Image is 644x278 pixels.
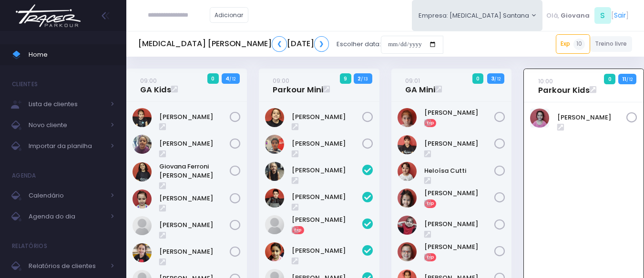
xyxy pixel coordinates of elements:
a: [PERSON_NAME] [292,112,362,122]
a: [PERSON_NAME] [424,219,495,229]
a: [PERSON_NAME] [292,139,362,149]
img: Giovana Ferroni Gimenes de Almeida [133,162,152,181]
span: Lista de clientes [29,98,105,110]
a: [PERSON_NAME] [557,113,627,122]
span: Olá, [546,11,559,20]
a: [PERSON_NAME] [292,246,362,256]
div: Escolher data: [138,33,443,55]
span: 9 [340,73,351,84]
strong: 2 [358,75,361,82]
img: Helena Sass Lopes [265,242,284,261]
img: Manuela Delmond [398,242,417,261]
img: Levi Teofilo de Almeida Neto [265,135,284,154]
span: 0 [472,73,484,84]
span: 0 [604,74,615,84]
span: S [594,7,611,24]
a: [PERSON_NAME] [159,247,230,257]
img: Laís de Moraes Salgado [265,108,284,127]
span: Relatórios de clientes [29,260,105,272]
a: [PERSON_NAME] [292,215,362,225]
a: [PERSON_NAME] [159,220,230,230]
img: Isabella Palma Reis [530,109,549,128]
span: Importar da planilha [29,140,105,152]
a: 09:01GA Mini [405,76,435,95]
img: Bianca Munaretto Fonte [398,108,417,127]
a: [PERSON_NAME] [159,112,230,122]
span: Novo cliente [29,119,105,131]
small: / 12 [494,76,501,82]
span: Home [29,49,114,61]
a: [PERSON_NAME] [424,242,495,252]
a: Giovana Ferroni [PERSON_NAME] [159,162,230,180]
a: [PERSON_NAME] [159,194,230,203]
img: Ana Clara Vicalvi DOliveira Lima [133,135,152,154]
strong: 11 [623,75,626,83]
img: Davi Silvério Lourençato [265,215,284,234]
img: Laís Bacini Amorim [133,216,152,235]
a: Exp10 [556,34,590,53]
small: / 12 [229,76,235,82]
span: 0 [207,73,219,84]
span: Giovana [561,11,590,20]
a: ❯ [314,36,329,52]
small: 10:00 [538,77,553,86]
a: 09:00GA Kids [140,76,171,95]
img: Heloísa Cutti Iagalo [398,162,417,181]
small: 09:00 [273,76,289,85]
a: 09:00Parkour Mini [273,76,323,95]
a: ❮ [272,36,287,52]
h4: Relatórios [12,237,47,256]
img: Laura Almeida [398,189,417,208]
div: [ ] [542,5,632,26]
a: [PERSON_NAME] [424,108,495,118]
span: 10 [573,39,585,50]
h4: Agenda [12,166,36,185]
small: / 13 [361,76,368,82]
span: Agenda do dia [29,210,105,223]
img: Lívia Fontoura Machado Liberal [133,243,152,262]
small: 09:00 [140,76,157,85]
img: Alice Silva de Mendonça [133,108,152,127]
img: Benicio Domingos Barbosa [265,189,284,208]
img: LAURA ORTIZ CAMPOS VIEIRA [133,189,152,208]
img: Arthur Amancio Baldasso [265,162,284,181]
a: [PERSON_NAME] [292,192,362,202]
h4: Clientes [12,75,38,94]
img: Diana ferreira dos santos [398,135,417,154]
a: 10:00Parkour Kids [538,76,590,95]
small: / 12 [626,77,633,82]
a: [PERSON_NAME] [292,166,362,175]
a: [PERSON_NAME] [424,139,495,149]
h5: [MEDICAL_DATA] [PERSON_NAME] [DATE] [138,36,329,52]
a: [PERSON_NAME] [424,189,495,198]
img: Laís Silva de Mendonça [398,216,417,235]
a: Treino livre [590,36,633,52]
span: Calendário [29,189,105,202]
a: Sair [614,10,626,20]
small: 09:01 [405,76,420,85]
a: [PERSON_NAME] [159,139,230,149]
strong: 3 [491,75,494,82]
strong: 4 [225,75,229,82]
a: Adicionar [210,7,249,23]
a: Heloísa Cutti [424,166,495,176]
